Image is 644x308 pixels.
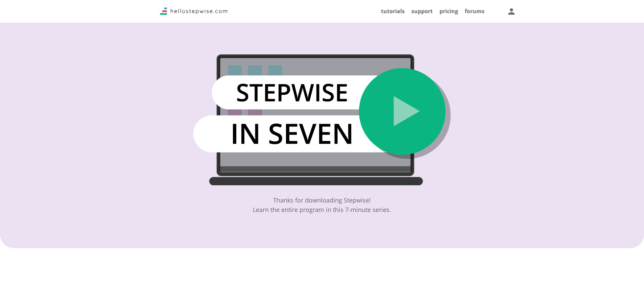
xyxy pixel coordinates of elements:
[439,7,458,15] a: pricing
[381,7,405,15] a: tutorials
[193,54,451,185] img: thumbnailGuid1
[411,7,433,15] a: support
[465,7,484,15] a: forums
[160,9,228,17] a: Stepwise
[160,7,228,15] img: Logo
[253,195,391,214] div: Thanks for downloading Stepwise! Learn the entire program in this 7-minute series.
